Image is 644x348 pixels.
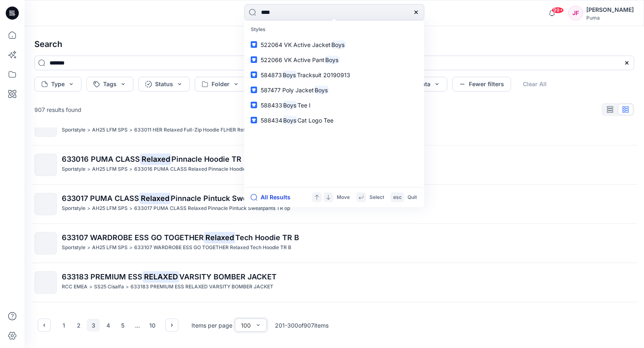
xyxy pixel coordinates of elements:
a: 522066 VK Active PantBoys [246,52,423,67]
p: > [87,165,90,174]
span: Tracksuit 20190913 [297,71,350,78]
a: 633107 WARDROBE ESS GO TOGETHERRelaxedTech Hoodie TR BSportstyle>AH25 LFM SPS>633107 WARDROBE ESS... [29,227,639,259]
mark: Boys [282,116,298,125]
p: Quit [408,193,417,202]
button: 5 [116,319,129,332]
p: > [129,126,133,134]
a: 584873BoysTracksuit 20190913 [246,67,423,83]
div: JF [568,6,583,20]
p: > [87,126,90,134]
span: VARSITY BOMBER JACKET [179,272,277,281]
p: > [129,204,133,213]
button: Folder [195,77,246,91]
button: 10 [146,319,159,332]
span: 633183 PREMIUM ESS [62,272,142,281]
p: Sportstyle [62,165,86,174]
mark: Boys [324,55,340,65]
p: Sportstyle [62,243,86,252]
a: 522064 VK Active JacketBoys [246,37,423,52]
mark: Boys [314,85,329,95]
p: 633107 WARDROBE ESS GO TOGETHER Relaxed Tech Hoodie TR B [134,243,291,252]
span: 633017 PUMA CLASS [62,194,139,203]
mark: Relaxed [139,192,171,204]
mark: Boys [282,100,298,110]
span: 99+ [552,7,564,13]
p: AH25 LFM SPS [92,243,128,252]
p: Select [369,193,384,202]
p: Move [337,193,350,202]
mark: RELAXED [142,271,179,282]
p: 633017 PUMA CLASS Relaxed Pinnacle Pintuck Sweatpants TR op [134,204,290,213]
p: RCC EMEA [62,283,88,291]
a: 588434BoysCat Logo Tee [246,113,423,128]
p: Sportstyle [62,204,86,213]
mark: Relaxed [140,153,171,165]
span: 587477 Poly Jacket [261,87,314,94]
span: Tee I [297,102,311,109]
mark: Boys [282,70,297,80]
p: esc [393,193,402,202]
mark: Boys [331,40,346,49]
p: > [87,204,90,213]
button: All Results [251,192,296,202]
button: 2 [72,319,85,332]
a: 633256 PREMIUM ESSRelaxedAOP Tee BRCC EMEA>SS25 India NRP>633256 PREMIUM ESS Relaxed AOP Tee B [29,306,639,338]
p: 633183 PREMIUM ESS RELAXED VARSITY BOMBER JACKET [131,283,273,291]
button: Type [34,77,81,91]
p: Sportstyle [62,126,86,134]
span: Pinnacle Pintuck Sweatpants TR op [171,194,297,203]
p: 907 results found [34,105,81,114]
p: > [89,283,92,291]
button: 4 [101,319,115,332]
a: 633016 PUMA CLASSRelaxedPinnacle Hoodie TRSportstyle>AH25 LFM SPS>633016 PUMA CLASS Relaxed Pinna... [29,149,639,181]
p: > [129,243,133,252]
p: Items per page [191,321,232,330]
a: 633017 PUMA CLASSRelaxedPinnacle Pintuck Sweatpants TR opSportstyle>AH25 LFM SPS>633017 PUMA CLAS... [29,188,639,220]
div: Puma [586,15,634,21]
p: > [87,243,90,252]
p: > [126,283,129,291]
span: 588433 [261,102,282,109]
span: 633016 PUMA CLASS [62,155,140,163]
span: 522066 VK Active Pant [261,56,324,63]
button: 3 [87,319,100,332]
div: ... [131,319,144,332]
div: [PERSON_NAME] [586,5,634,15]
a: 588433BoysTee I [246,98,423,113]
a: 633183 PREMIUM ESSRELAXEDVARSITY BOMBER JACKETRCC EMEA>SS25 Cisalfa>633183 PREMIUM ESS RELAXED VA... [29,266,639,299]
p: 633011 HER Relaxed Full-Zip Hoodie FLHER Relaxed Full-Zip Hoodie FL [134,126,300,134]
button: Status [138,77,190,91]
p: AH25 LFM SPS [92,126,128,134]
mark: Relaxed [204,232,235,243]
span: 522064 VK Active Jacket [261,41,331,48]
h4: Search [28,33,641,56]
span: Pinnacle Hoodie TR [171,155,241,163]
span: 633107 WARDROBE ESS GO TOGETHER [62,233,204,242]
p: AH25 LFM SPS [92,204,128,213]
button: Fewer filters [452,77,511,91]
p: 201 - 300 of 907 items [275,321,329,330]
button: Tags [86,77,133,91]
p: > [129,165,133,174]
span: 588434 [261,117,282,124]
button: 1 [57,319,70,332]
span: 584873 [261,71,282,78]
span: Cat Logo Tee [297,117,333,124]
div: 100 [241,321,251,330]
a: 587477 Poly JacketBoys [246,83,423,98]
p: SS25 Cisalfa [94,283,124,291]
p: Styles [246,22,423,37]
p: AH25 LFM SPS [92,165,128,174]
span: Tech Hoodie TR B [235,233,299,242]
p: 633016 PUMA CLASS Relaxed Pinnacle Hoodie TR [134,165,254,174]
